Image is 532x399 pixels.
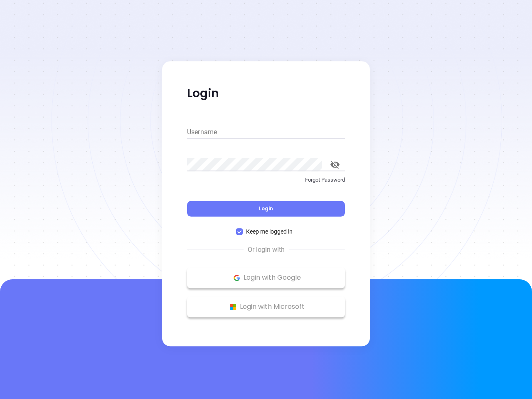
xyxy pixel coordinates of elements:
img: Microsoft Logo [228,302,238,312]
img: Google Logo [232,273,242,283]
button: toggle password visibility [325,155,345,175]
p: Login with Google [191,271,341,284]
span: Login [259,205,273,212]
p: Login [187,86,345,101]
button: Google Logo Login with Google [187,267,345,288]
p: Forgot Password [187,176,345,184]
a: Forgot Password [187,176,345,191]
button: Microsoft Logo Login with Microsoft [187,296,345,317]
span: Keep me logged in [243,227,296,236]
button: Login [187,201,345,217]
p: Login with Microsoft [191,300,341,313]
span: Or login with [244,245,289,255]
